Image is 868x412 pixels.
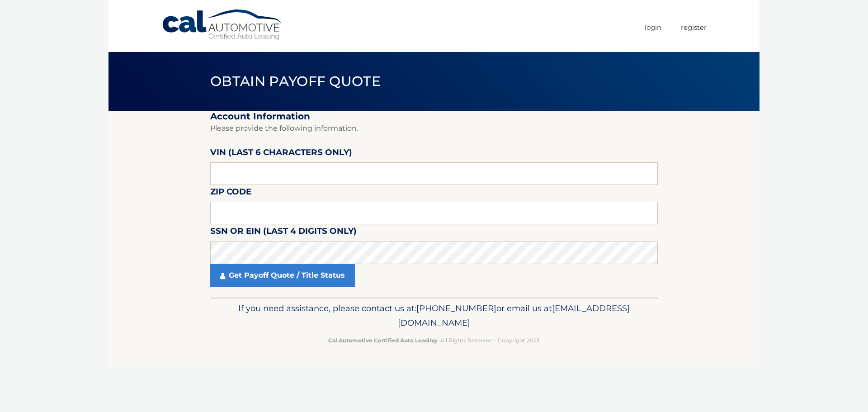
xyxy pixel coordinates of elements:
label: SSN or EIN (last 4 digits only) [210,224,357,241]
a: Register [681,20,707,35]
span: Obtain Payoff Quote [210,73,381,90]
p: - All Rights Reserved - Copyright 2025 [216,336,652,345]
strong: Cal Automotive Certified Auto Leasing [328,337,437,344]
p: If you need assistance, please contact us at: or email us at [216,301,652,330]
a: Get Payoff Quote / Title Status [210,264,355,287]
a: Login [645,20,661,35]
span: [PHONE_NUMBER] [416,303,496,313]
a: Cal Automotive [161,9,283,41]
p: Please provide the following information. [210,122,658,135]
label: Zip Code [210,185,251,202]
label: VIN (last 6 characters only) [210,146,352,162]
h2: Account Information [210,111,658,122]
